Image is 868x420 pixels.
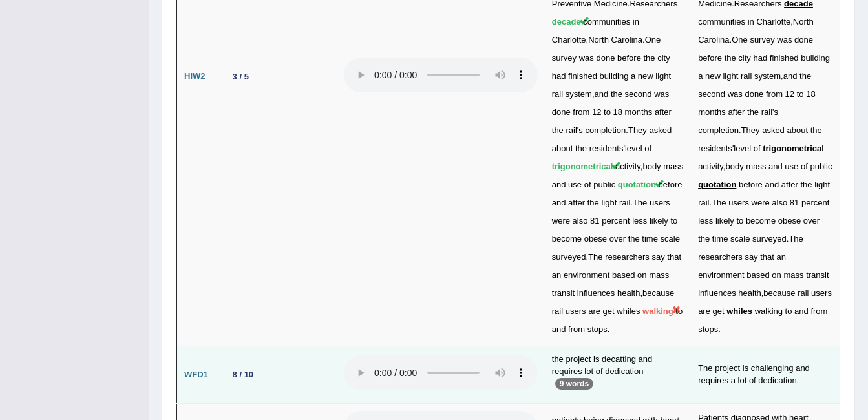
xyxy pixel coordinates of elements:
[228,368,259,381] div: 8 / 10
[651,252,664,262] span: say
[698,53,722,63] span: before
[552,288,575,298] span: transit
[655,107,672,117] span: after
[566,125,577,135] span: rail
[585,125,626,135] span: completion
[552,71,566,81] span: had
[552,17,581,26] span: decade
[698,306,710,316] span: are
[644,53,655,63] span: the
[783,270,803,280] span: mass
[810,125,822,135] span: the
[698,107,726,117] span: months
[774,107,779,117] span: s
[633,17,639,26] span: in
[762,125,785,135] span: asked
[587,198,599,207] span: the
[698,17,745,26] span: communities
[772,270,781,280] span: on
[698,288,736,298] span: influences
[655,71,671,81] span: light
[698,89,725,99] span: second
[650,198,670,207] span: users
[698,125,739,135] span: completion
[588,306,600,316] span: are
[613,107,622,117] span: 18
[577,288,615,298] span: influences
[573,216,588,226] span: also
[649,270,669,280] span: mass
[642,234,658,244] span: time
[552,180,566,189] span: and
[785,162,798,171] span: use
[552,162,613,171] span: trigonometrical
[741,125,760,135] span: They
[604,107,611,117] span: to
[601,198,617,207] span: light
[638,71,653,81] span: new
[768,162,783,171] span: and
[228,70,254,83] div: 3 / 5
[615,162,640,171] span: activity
[814,180,830,189] span: light
[663,162,683,171] span: mass
[741,71,752,81] span: rail
[552,270,561,280] span: an
[566,306,586,316] span: users
[761,107,772,117] span: rail
[793,17,814,26] span: North
[763,288,795,298] span: because
[552,89,563,99] span: rail
[785,89,794,99] span: 12
[552,53,577,63] span: survey
[592,107,601,117] span: 12
[765,180,779,189] span: and
[583,17,630,26] span: communities
[777,35,792,45] span: was
[723,71,738,81] span: light
[746,270,769,280] span: based
[642,288,674,298] span: because
[650,216,668,226] span: likely
[631,71,635,81] span: a
[568,324,585,334] span: from
[555,378,593,390] p: 9 words
[705,71,721,81] span: new
[766,89,783,99] span: from
[803,216,820,226] span: over
[772,198,787,207] span: also
[712,198,726,207] span: The
[698,270,745,280] span: environment
[595,89,609,99] span: and
[734,143,751,153] span: level
[600,71,629,81] span: building
[785,306,792,316] span: to
[746,162,766,171] span: mass
[573,107,589,117] span: from
[778,216,801,226] span: obese
[777,252,786,262] span: an
[611,89,622,99] span: the
[632,216,647,226] span: less
[184,370,208,379] b: WFD1
[545,346,691,403] td: the project is decatting and requires lot of dedication
[602,216,630,226] span: percent
[675,306,683,316] span: to
[745,89,763,99] span: done
[794,306,809,316] span: and
[605,252,650,262] span: researchers
[748,17,754,26] span: in
[738,53,751,63] span: city
[738,288,761,298] span: health
[713,306,725,316] span: get
[698,35,729,45] span: Carolina
[596,53,615,63] span: done
[617,306,640,316] span: whiles
[670,216,677,226] span: to
[568,198,585,207] span: after
[628,234,640,244] span: the
[800,180,812,189] span: the
[568,71,597,81] span: finished
[730,234,750,244] span: scale
[753,53,767,63] span: had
